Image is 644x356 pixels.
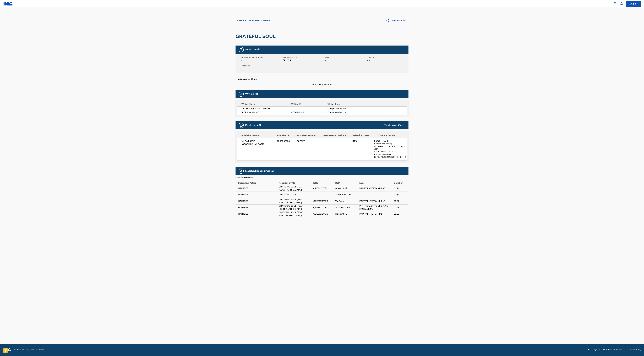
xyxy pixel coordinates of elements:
span: PAPPY ENTERTAINMENT [359,200,393,203]
span: -- [241,67,282,70]
span: 01174399524 [291,111,328,114]
h5: Publishers (1) [245,124,261,127]
span: GRATEFUL SOUL (FEAT. [GEOGRAPHIC_DATA]) [279,198,312,204]
span: Deezer S.A. [335,212,358,215]
span: 02:29 [394,187,407,190]
img: Work Detail [240,48,243,51]
button: < Back to public search results [236,17,272,24]
span: OLUWAFISAYOMI SAMSON [242,107,291,110]
h2: GRATEFUL SOUL [236,33,277,39]
span: PAPPY ENTERTAINMENT [359,187,393,190]
span: 01105098389 [277,140,295,143]
p: [GEOGRAPHIC_DATA] [374,150,407,153]
img: MLC Logo [3,2,13,6]
div: Duration [394,179,407,185]
img: logo [3,348,11,351]
div: Recording Title [279,179,312,185]
span: QZES62127510 [313,212,334,215]
span: HARTEEZ [238,193,277,196]
span: Mechanical Licensing Collective © 2025 [14,349,44,351]
h5: Matched Recordings (5) [245,170,274,173]
span: QZES62127510 [313,206,334,209]
p: Showing 1 - 5 of 5 results [236,176,253,179]
p: [PHONE_NUMBER] [374,153,407,156]
span: Composer/Author [328,107,361,110]
span: 100 % [398,124,403,126]
div: Publisher IPI [276,134,295,137]
span: GRATEFUL SOUL [279,193,312,196]
span: HARTEEZ [238,187,277,190]
span: 02:30 [394,200,407,203]
span: -- [313,193,334,196]
div: Publisher Number [297,134,321,137]
a: Portal Terms of Use [614,349,629,351]
span: 02:29 [394,212,407,215]
img: Publishers [240,124,243,127]
span: 100% [352,140,372,143]
a: Public Search [612,1,617,6]
span: Audiomack Inc. [335,193,358,196]
p: [EMAIL_ADDRESS][DOMAIN_NAME] [374,156,407,158]
p: [GEOGRAPHIC_DATA], [US_STATE] 28211 [374,145,407,150]
span: VUGA MUSIC [GEOGRAPHIC_DATA] [242,140,275,146]
span: Duration [367,56,408,59]
div: Writer Role [328,103,361,106]
span: -- [325,59,366,62]
a: Privacy Policy [630,349,641,351]
img: Matched Recordings [240,170,243,173]
span: PAPPY ENTERTAINMENT [359,212,393,215]
div: Drag [632,346,634,354]
span: QZES62127510 [313,200,334,203]
span: HARTEEZ [238,212,277,215]
button: Copy work link [384,17,408,24]
span: Member Work Identifier [241,56,282,59]
span: [PERSON_NAME] [242,111,291,114]
div: Contact Details [379,134,403,137]
p: [STREET_ADDRESS], [374,142,407,145]
div: Represented Writers [323,134,350,137]
span: HARTEEZ [238,206,277,209]
span: GRATEFUL SOUL (FEAT. [GEOGRAPHIC_DATA]) [279,185,312,191]
span: GRATEFUL SOUL (FEAT. [GEOGRAPHIC_DATA]) [279,204,312,211]
div: Collection Share [352,134,377,137]
span: 02:30 [394,193,407,196]
a: Log In [626,1,641,7]
a: The MLC Website [599,349,612,351]
div: Recording Artist [238,179,277,185]
span: QZES62127510 [313,187,334,190]
iframe: Chat Widget [631,344,644,356]
img: Writers [240,93,243,96]
span: Amazon Music [335,206,358,209]
img: help [620,2,623,5]
span: -- [359,193,393,196]
span: 02:29 [394,206,407,209]
span: -- [241,59,282,62]
span: MLC Song Code [283,56,324,59]
a: Need Help? [588,349,597,351]
span: P070EG [297,140,321,143]
span: YouTube [335,200,358,203]
div: Publisher Name [241,134,275,137]
img: search [613,2,616,5]
span: Composer/Author [328,111,361,114]
span: ISWC [325,56,366,59]
h5: Work Detail [245,48,260,51]
span: --:-- [367,59,408,62]
span: No Alternative Titles [236,83,408,86]
div: Help [619,1,624,6]
div: Label [359,179,393,185]
img: Copy work link [386,19,391,22]
span: -- [291,107,328,110]
span: GF2D5S [283,59,324,62]
p: [PERSON_NAME] [374,140,407,142]
span: Language [241,64,282,67]
span: PK INTERACTIVE, LLC (AKA FANDALISM) [359,204,393,211]
h5: Writers (2) [245,93,258,96]
span: Apple Music [335,187,358,190]
div: Writer Name [241,103,291,106]
div: Writer IPI [291,103,328,106]
h5: Alternative Titles [238,78,406,81]
span: GRATEFUL SOUL (FEAT. [GEOGRAPHIC_DATA]) [279,211,312,217]
div: Total shares: [384,124,403,127]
